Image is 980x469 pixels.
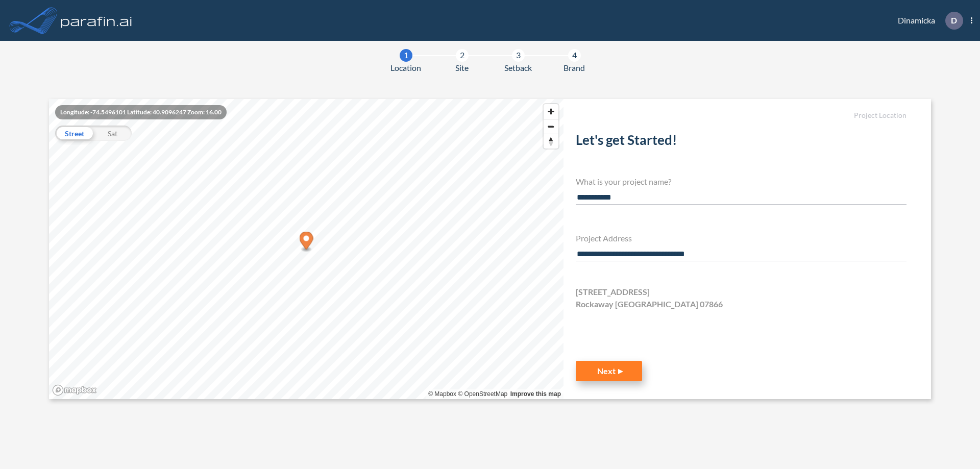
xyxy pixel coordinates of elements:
[576,111,906,120] h5: Project Location
[951,16,957,25] p: D
[544,134,558,149] button: Reset bearing to north
[576,177,906,186] h4: What is your project name?
[576,233,906,243] h4: Project Address
[55,126,93,141] div: Street
[400,49,412,62] div: 1
[883,12,972,30] div: Dinamicka
[544,119,558,134] span: Zoom out
[455,62,469,74] span: Site
[504,62,532,74] span: Setback
[544,119,558,134] button: Zoom out
[55,105,227,119] div: Longitude: -74.5496101 Latitude: 40.9096247 Zoom: 16.00
[544,134,558,149] span: Reset bearing to north
[93,126,132,141] div: Sat
[456,49,469,62] div: 2
[458,390,507,398] a: OpenStreetMap
[510,390,561,398] a: Improve this map
[576,298,723,310] span: Rockaway [GEOGRAPHIC_DATA] 07866
[52,384,97,396] a: Mapbox homepage
[544,104,558,119] button: Zoom in
[59,10,134,31] img: logo
[390,62,421,74] span: Location
[568,49,581,62] div: 4
[563,62,585,74] span: Brand
[49,99,563,399] canvas: Map
[576,286,650,298] span: [STREET_ADDRESS]
[300,232,313,253] div: Map marker
[576,132,906,152] h2: Let's get Started!
[428,390,456,398] a: Mapbox
[512,49,525,62] div: 3
[576,361,642,381] button: Next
